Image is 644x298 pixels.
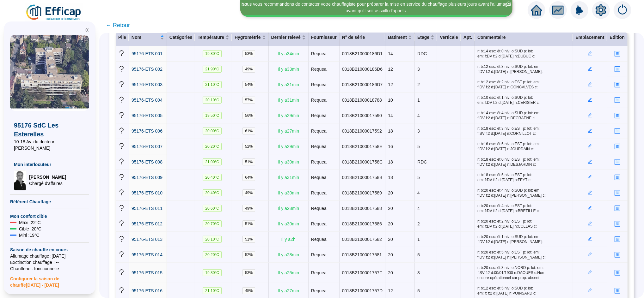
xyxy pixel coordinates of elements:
td: Requea [309,216,340,232]
span: profile [614,190,621,196]
a: 95176-ETS 001 [132,51,163,57]
span: profile [614,159,621,165]
td: Requea [309,62,340,77]
span: Nom [132,34,159,41]
span: question [118,287,125,294]
td: Requea [309,232,340,247]
span: 0018B21000017582 [342,237,382,242]
span: 51 % [242,220,255,227]
a: 95176-ETS 003 [132,81,163,88]
span: 45 % [242,287,255,294]
span: Dernier relevé [271,34,301,41]
a: 95176-ETS 010 [132,190,163,196]
a: 95176-ETS 015 [132,270,163,276]
span: 95176-ETS 011 [132,206,163,211]
th: Edition [607,29,628,46]
span: 54 % [242,81,255,88]
span: 20 [388,190,393,195]
span: 18 [388,159,393,164]
span: 95176-ETS 004 [132,98,163,103]
span: 49 % [242,189,255,196]
span: 95176-ETS 002 [132,67,163,72]
span: 19.80 °C [203,269,222,276]
span: Température [198,34,224,41]
span: Maxi : 22 °C [19,219,41,226]
span: Allumage chauffage : [DATE] [10,253,89,259]
span: question [118,174,125,180]
span: edit [588,206,592,210]
span: question [118,112,125,118]
span: RDC [417,51,427,56]
span: 18 [388,128,393,134]
a: 95176-ETS 002 [132,66,163,73]
span: edit [588,128,592,133]
span: question [118,127,125,134]
span: 20 [388,252,393,257]
span: edit [588,190,592,195]
span: 20 [388,221,393,226]
td: Requea [309,108,340,123]
td: Requea [309,77,340,92]
span: 95176-ETS 008 [132,159,163,164]
span: 0018B2100001758C [342,159,383,164]
span: 95176-ETS 009 [132,175,163,180]
span: 12 [388,67,393,72]
span: 52 % [242,143,255,150]
span: edit [588,67,592,71]
span: Il y a 31 min [278,175,299,180]
span: question [118,81,125,87]
span: 53 % [242,269,255,276]
span: 0018B21000017590 [342,113,382,118]
span: 0018B2100001757D [342,288,383,293]
a: 95176-ETS 013 [132,236,163,243]
span: question [118,65,125,72]
span: 2 [417,82,420,87]
span: 95176-ETS 015 [132,270,163,275]
th: Nom [129,29,167,46]
span: 1 [417,237,420,242]
span: Chaufferie : fonctionnelle [10,265,89,272]
span: question [118,220,125,227]
td: Requea [309,247,340,263]
span: Il y a 31 min [278,82,299,87]
span: profile [614,270,621,276]
span: 0018B210000186D1 [342,51,383,56]
span: Étage [417,34,429,41]
span: Mini : 19 °C [19,232,40,238]
th: Étage [415,29,437,46]
span: question [118,235,125,242]
span: profile [614,81,621,88]
td: Requea [309,185,340,201]
span: 0018B21000017588 [342,206,382,211]
span: question [118,158,125,165]
img: alerts [614,1,631,19]
a: 95176-ETS 016 [132,288,163,294]
th: Fournisseur [309,29,340,46]
span: edit [588,159,592,164]
span: profile [614,97,621,103]
span: edit [588,252,592,257]
th: Température [195,29,232,46]
span: edit [588,237,592,241]
span: 4 [417,113,420,118]
span: 56 % [242,112,255,119]
span: Chargé d'affaires [29,180,66,187]
span: 95176-ETS 007 [132,144,163,149]
span: edit [588,221,592,226]
th: Dernier relevé [269,29,309,46]
span: fund [552,4,564,16]
img: efficap energie logo [25,4,83,21]
span: double-left [85,28,89,32]
span: edit [588,175,592,179]
span: Il y a 25 min [278,270,299,275]
span: Mon interlocuteur [14,161,85,168]
span: Il y a 30 min [278,221,299,226]
span: RDC [417,159,427,164]
span: Pile [118,35,126,40]
span: 0018B2100001758B [342,175,383,180]
span: r: b:10 esc: ét:1 niv: o:SUD p: lot: em: f:DV f:2 d:[DATE] n:CERISIER c: [477,95,570,105]
span: Il y a 29 min [278,144,299,149]
a: 95176-ETS 011 [132,205,163,212]
span: Mon confort cible [10,213,89,219]
span: 4 [417,206,420,211]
